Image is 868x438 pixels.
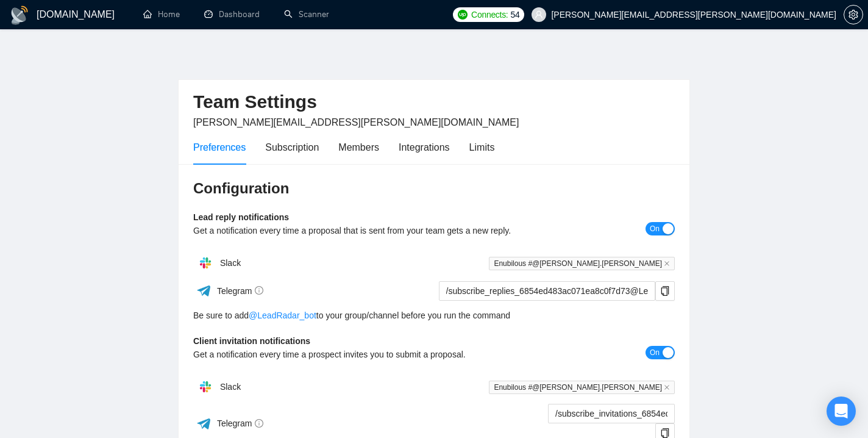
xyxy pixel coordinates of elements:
[220,382,241,392] span: Slack
[196,283,212,298] img: ww3wtPAAAAAElFTkSuQmCC
[656,428,674,438] span: copy
[471,8,508,21] span: Connects:
[265,140,319,155] div: Subscription
[196,416,212,431] img: ww3wtPAAAAAElFTkSuQmCC
[193,251,218,275] img: hpQkSZIkSZIkSZIkSZIkSZIkSZIkSZIkSZIkSZIkSZIkSZIkSZIkSZIkSZIkSZIkSZIkSZIkSZIkSZIkSZIkSZIkSZIkSZIkS...
[827,397,856,426] div: Open Intercom Messenger
[655,281,675,301] button: copy
[220,258,241,268] span: Slack
[469,140,495,155] div: Limits
[193,117,519,127] span: [PERSON_NAME][EMAIL_ADDRESS][PERSON_NAME][DOMAIN_NAME]
[193,179,675,198] h3: Configuration
[249,309,316,322] a: @LeadRadar_bot
[489,381,675,394] span: Enubilous #@[PERSON_NAME].[PERSON_NAME]
[204,9,260,20] a: dashboardDashboard
[193,375,218,399] img: hpQkSZIkSZIkSZIkSZIkSZIkSZIkSZIkSZIkSZIkSZIkSZIkSZIkSZIkSZIkSZIkSZIkSZIkSZIkSZIkSZIkSZIkSZIkSZIkS...
[650,222,660,235] span: On
[143,9,180,20] a: homeHome
[255,286,263,295] span: info-circle
[489,257,675,270] span: Enubilous #@[PERSON_NAME].[PERSON_NAME]
[193,140,246,155] div: Preferences
[844,10,863,20] a: setting
[338,140,379,155] div: Members
[650,346,660,359] span: On
[664,260,670,267] span: close
[10,5,29,25] img: logo
[193,212,289,222] b: Lead reply notifications
[656,286,674,296] span: copy
[844,10,863,20] span: setting
[844,5,863,24] button: setting
[510,8,519,21] span: 54
[193,348,555,361] div: Get a notification every time a prospect invites you to submit a proposal.
[458,10,468,20] img: upwork-logo.png
[217,286,264,296] span: Telegram
[664,384,670,390] span: close
[193,224,555,237] div: Get a notification every time a proposal that is sent from your team gets a new reply.
[217,418,264,428] span: Telegram
[399,140,450,155] div: Integrations
[255,419,263,428] span: info-circle
[193,336,310,346] b: Client invitation notifications
[193,90,675,115] h2: Team Settings
[193,309,675,322] div: Be sure to add to your group/channel before you run the command
[284,9,329,20] a: searchScanner
[535,10,543,19] span: user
